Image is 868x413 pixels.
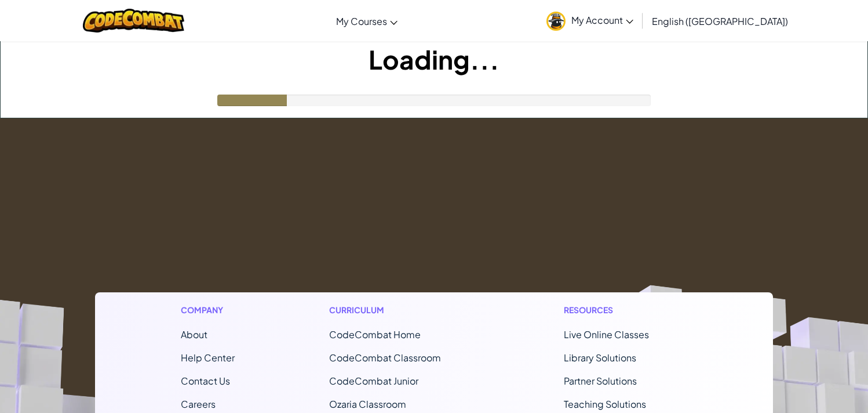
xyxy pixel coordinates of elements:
a: My Courses [330,5,403,37]
a: English ([GEOGRAPHIC_DATA]) [646,5,794,37]
a: CodeCombat Junior [329,375,418,387]
a: Ozaria Classroom [329,398,406,410]
a: Library Solutions [564,352,636,364]
img: avatar [546,12,566,31]
span: English ([GEOGRAPHIC_DATA]) [652,15,788,27]
a: Partner Solutions [564,375,637,387]
a: Teaching Solutions [564,398,646,410]
a: About [181,328,207,340]
a: Live Online Classes [564,328,649,340]
h1: Company [181,304,235,316]
h1: Loading... [1,41,867,77]
span: CodeCombat Home [329,328,421,340]
a: CodeCombat Classroom [329,352,441,364]
span: Contact Us [181,375,230,387]
h1: Curriculum [329,304,469,316]
a: Help Center [181,352,235,364]
h1: Resources [564,304,687,316]
span: My Account [571,14,633,26]
a: Careers [181,398,216,410]
img: CodeCombat logo [83,9,184,32]
span: My Courses [336,15,387,27]
a: My Account [541,2,639,39]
